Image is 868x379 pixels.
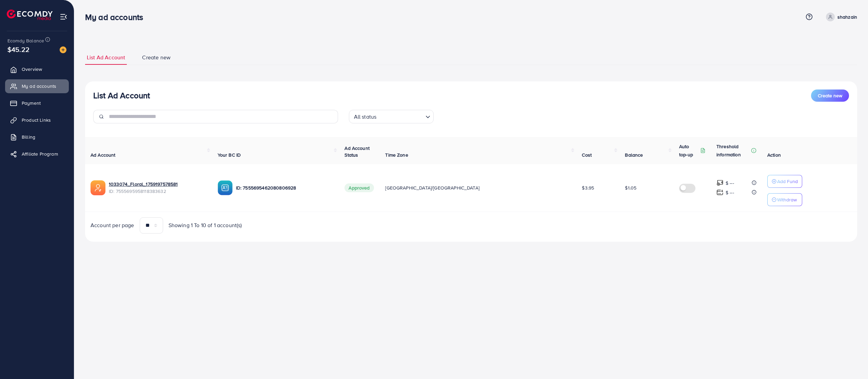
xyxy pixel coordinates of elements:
[5,113,69,127] a: Product Links
[777,196,797,204] p: Withdraw
[5,96,69,110] a: Payment
[378,111,422,122] input: Search for option
[22,151,58,157] span: Affiliate Program
[726,179,734,187] p: $ ---
[839,348,863,374] iframe: Chat
[91,180,105,195] img: ic-ads-acc.e4c84228.svg
[7,44,29,54] span: $45.22
[7,9,53,20] img: logo
[726,188,734,197] p: $ ---
[22,134,35,140] span: Billing
[344,145,370,158] span: Ad Account Status
[169,221,242,229] span: Showing 1 To 10 of 1 account(s)
[767,193,802,206] button: Withdraw
[823,13,857,21] a: shahzain
[767,152,781,158] span: Action
[218,152,241,158] span: Your BC ID
[716,189,724,196] img: top-up amount
[625,152,643,158] span: Balance
[109,181,207,195] div: <span class='underline'>1033074_Floral_1759197578581</span></br>7555695958118383632
[385,152,408,158] span: Time Zone
[236,184,334,192] p: ID: 7555695462080806928
[349,110,434,123] div: Search for option
[625,184,636,191] span: $1.05
[716,142,750,159] p: Threshold information
[109,188,207,195] span: ID: 7555695958118383632
[5,147,69,161] a: Affiliate Program
[582,152,592,158] span: Cost
[91,221,134,229] span: Account per page
[93,91,150,100] h3: List Ad Account
[7,37,44,44] span: Ecomdy Balance
[837,13,857,21] p: shahzain
[777,177,798,185] p: Add Fund
[679,142,699,159] p: Auto top-up
[87,54,125,61] span: List Ad Account
[60,13,67,21] img: menu
[22,83,56,89] span: My ad accounts
[344,183,374,192] span: Approved
[582,184,594,191] span: $3.95
[716,179,724,186] img: top-up amount
[60,46,66,53] img: image
[5,79,69,93] a: My ad accounts
[767,175,802,188] button: Add Fund
[91,152,116,158] span: Ad Account
[5,62,69,76] a: Overview
[385,184,479,191] span: [GEOGRAPHIC_DATA]/[GEOGRAPHIC_DATA]
[818,92,842,99] span: Create new
[22,100,41,106] span: Payment
[218,180,233,195] img: ic-ba-acc.ded83a64.svg
[22,66,42,73] span: Overview
[85,12,149,22] h3: My ad accounts
[5,130,69,144] a: Billing
[109,181,178,187] a: 1033074_Floral_1759197578581
[811,89,849,102] button: Create new
[353,112,378,122] span: All status
[142,54,171,61] span: Create new
[22,117,51,123] span: Product Links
